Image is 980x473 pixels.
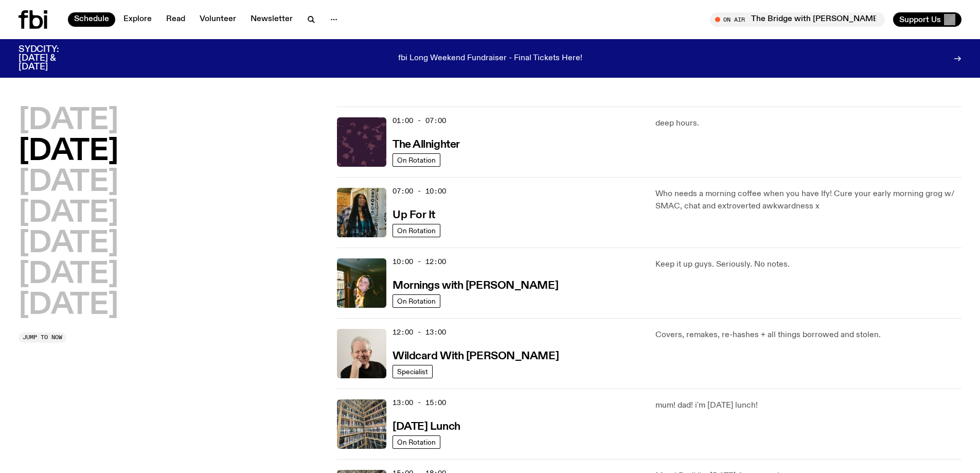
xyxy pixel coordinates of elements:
[893,12,961,27] button: Support Us
[393,257,446,267] span: 10:00 - 12:00
[710,12,885,27] button: On AirThe Bridge with [PERSON_NAME]
[397,227,436,235] span: On Rotation
[393,208,435,221] a: Up For It
[393,153,440,167] a: On Rotation
[23,335,62,340] span: Jump to now
[117,12,158,27] a: Explore
[337,258,386,308] img: Freya smiles coyly as she poses for the image.
[393,116,446,126] span: 01:00 - 07:00
[393,365,433,378] a: Specialist
[393,349,559,362] a: Wildcard With [PERSON_NAME]
[337,399,386,449] img: A corner shot of the fbi music library
[19,199,118,228] button: [DATE]
[393,435,440,449] a: On Rotation
[244,12,299,27] a: Newsletter
[393,281,558,291] h3: Mornings with [PERSON_NAME]
[393,422,460,432] h3: [DATE] Lunch
[19,332,66,343] button: Jump to now
[393,210,435,221] h3: Up For It
[655,399,961,412] p: mum! dad! i'm [DATE] lunch!
[19,230,118,258] button: [DATE]
[19,260,118,289] button: [DATE]
[655,329,961,341] p: Covers, remakes, re-hashes + all things borrowed and stolen.
[19,168,118,197] button: [DATE]
[397,368,428,376] span: Specialist
[68,12,115,27] a: Schedule
[397,156,436,164] span: On Rotation
[393,294,440,308] a: On Rotation
[393,186,446,196] span: 07:00 - 10:00
[393,398,446,408] span: 13:00 - 15:00
[655,258,961,271] p: Keep it up guys. Seriously. No notes.
[655,117,961,130] p: deep hours.
[397,297,436,305] span: On Rotation
[393,419,460,432] a: [DATE] Lunch
[337,188,386,237] img: Ify - a Brown Skin girl with black braided twists, looking up to the side with her tongue stickin...
[397,439,436,446] span: On Rotation
[19,107,118,135] button: [DATE]
[19,291,118,320] button: [DATE]
[19,45,84,72] h3: SYDCITY: [DATE] & [DATE]
[193,12,242,27] a: Volunteer
[337,329,386,378] img: Stuart is smiling charmingly, wearing a black t-shirt against a stark white background.
[19,137,118,166] button: [DATE]
[655,188,961,213] p: Who needs a morning coffee when you have Ify! Cure your early morning grog w/ SMAC, chat and extr...
[393,278,558,291] a: Mornings with [PERSON_NAME]
[398,54,582,63] p: fbi Long Weekend Fundraiser - Final Tickets Here!
[393,139,460,150] h3: The Allnighter
[160,12,191,27] a: Read
[393,327,446,337] span: 12:00 - 13:00
[393,351,559,362] h3: Wildcard With [PERSON_NAME]
[393,137,460,150] a: The Allnighter
[393,224,440,237] a: On Rotation
[899,15,941,24] span: Support Us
